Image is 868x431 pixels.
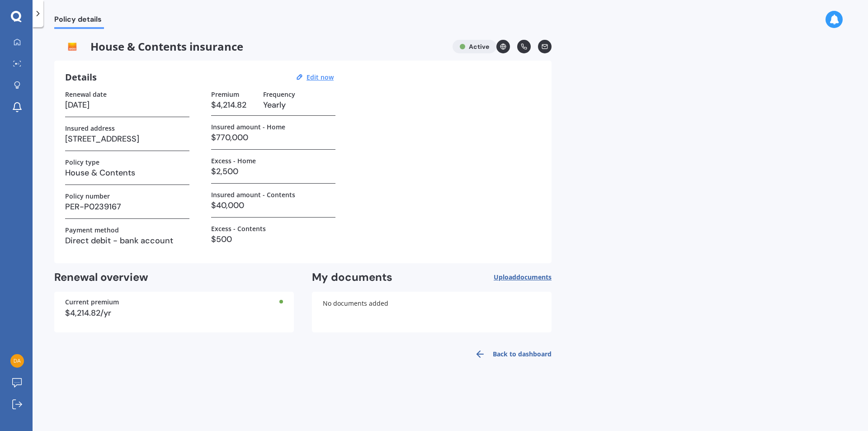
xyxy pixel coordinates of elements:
[54,40,90,53] img: Ando.png
[65,200,189,213] h3: PER-P0239167
[10,354,24,368] img: ad4651256cdc124e5ea1367a45997dc2
[65,71,97,83] h3: Details
[211,123,285,131] label: Insured amount - Home
[54,270,294,284] h2: Renewal overview
[65,158,99,166] label: Policy type
[469,343,552,365] a: Back to dashboard
[211,90,239,98] label: Premium
[54,15,104,27] span: Policy details
[211,98,256,112] h3: $4,214.82
[494,270,552,284] button: Uploaddocuments
[494,274,552,281] span: Upload
[211,199,335,212] h3: $40,000
[54,40,445,53] span: House & Contents insurance
[65,192,110,200] label: Policy number
[65,166,189,180] h3: House & Contents
[516,273,552,281] span: documents
[312,270,392,284] h2: My documents
[307,73,334,81] u: Edit now
[65,98,189,112] h3: [DATE]
[263,90,295,98] label: Frequency
[211,232,335,246] h3: $500
[211,157,256,165] label: Excess - Home
[65,90,107,98] label: Renewal date
[65,299,283,305] div: Current premium
[211,225,266,232] label: Excess - Contents
[65,234,189,247] h3: Direct debit - bank account
[304,73,336,81] button: Edit now
[211,191,295,199] label: Insured amount - Contents
[65,132,189,146] h3: [STREET_ADDRESS]
[65,309,283,317] div: $4,214.82/yr
[263,98,335,112] h3: Yearly
[312,292,552,332] div: No documents added
[65,226,119,234] label: Payment method
[211,165,335,178] h3: $2,500
[211,131,335,144] h3: $770,000
[65,124,115,132] label: Insured address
